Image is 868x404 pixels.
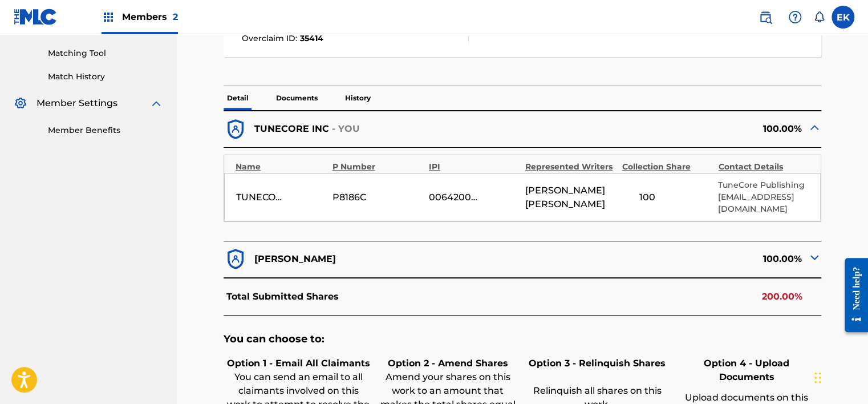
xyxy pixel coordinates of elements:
a: Public Search [754,6,777,29]
a: Member Benefits [48,124,163,136]
div: Drag [814,361,821,395]
p: TuneCore Publishing [718,179,809,191]
div: 100.00% [522,247,821,271]
span: 35414 [300,33,323,43]
div: Collection Share [622,161,712,173]
img: dfb38c8551f6dcc1ac04.svg [224,118,248,142]
a: Matching Tool [48,47,163,59]
p: TUNECORE INC [254,122,329,136]
p: History [342,86,374,110]
a: Match History [48,71,163,83]
span: [PERSON_NAME] [PERSON_NAME] [525,184,616,211]
h5: You can choose to: [224,333,821,346]
h6: Option 2 - Amend Shares [376,357,520,370]
div: Notifications [813,11,825,23]
img: help [788,10,802,24]
div: Name [236,161,326,173]
img: search [759,10,772,24]
p: [PERSON_NAME] [254,252,336,266]
h6: Option 1 - Email All Claimants [226,357,370,370]
h6: Option 4 - Upload Documents [675,357,818,384]
span: 2 [173,11,178,22]
h6: Option 3 - Relinquish Shares [525,357,669,370]
p: Documents [273,86,321,110]
div: User Menu [832,6,854,29]
img: Member Settings [14,96,27,110]
p: Detail [224,86,252,110]
img: MLC Logo [14,9,58,25]
span: Member Settings [36,96,117,110]
iframe: Chat Widget [811,349,868,404]
iframe: Resource Center [836,249,868,341]
span: Members [122,10,178,23]
p: Total Submitted Shares [226,290,339,304]
p: 200.00% [762,290,802,304]
div: Contact Details [719,161,809,173]
p: [EMAIL_ADDRESS][DOMAIN_NAME] [718,191,809,215]
div: Represented Writers [525,161,616,173]
img: dfb38c8551f6dcc1ac04.svg [224,247,248,271]
img: expand-cell-toggle [808,120,821,134]
p: - YOU [332,122,360,136]
img: Top Rightsholders [102,10,115,24]
div: P Number [332,161,423,173]
img: expand [149,96,163,110]
div: Help [784,6,806,29]
span: Overclaim ID : [242,33,300,43]
img: expand-cell-toggle [808,251,821,264]
div: IPI [429,161,520,173]
div: 100.00% [522,118,821,142]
